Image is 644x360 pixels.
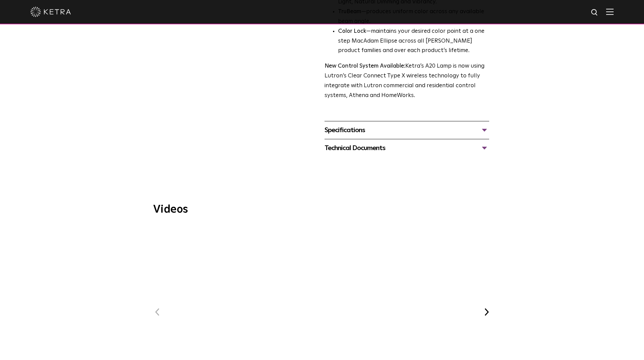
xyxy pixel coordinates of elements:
img: search icon [591,8,599,17]
p: Ketra’s A20 Lamp is now using Lutron’s Clear Connect Type X wireless technology to fully integrat... [325,62,489,101]
div: Technical Documents [325,143,489,153]
strong: Color Lock [338,28,366,34]
button: Next [482,308,491,316]
li: —maintains your desired color point at a one step MacAdam Ellipse across all [PERSON_NAME] produc... [338,27,489,56]
button: Previous [153,308,162,316]
div: Specifications [325,125,489,136]
img: Hamburger%20Nav.svg [606,8,614,15]
h3: Videos [153,204,491,215]
strong: New Control System Available: [325,63,405,69]
img: ketra-logo-2019-white [30,7,71,17]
